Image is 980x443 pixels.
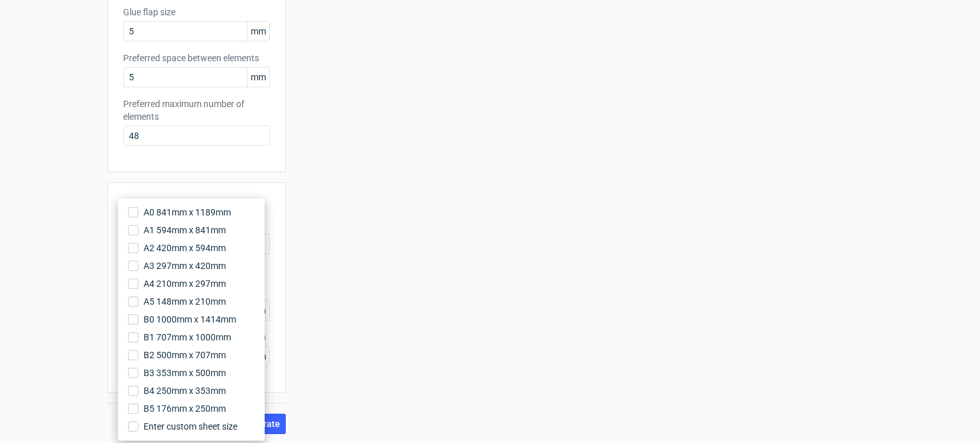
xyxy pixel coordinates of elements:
[144,242,226,254] span: A2 420mm x 594mm
[144,295,226,308] span: A5 148mm x 210mm
[144,224,226,236] span: A1 594mm x 841mm
[144,259,226,272] span: A3 297mm x 420mm
[144,402,226,415] span: B5 176mm x 250mm
[247,68,269,87] span: mm
[247,22,269,41] span: mm
[144,313,236,326] span: B0 1000mm x 1414mm
[144,367,226,379] span: B3 353mm x 500mm
[123,98,270,123] label: Preferred maximum number of elements
[144,331,231,344] span: B1 707mm x 1000mm
[123,52,270,64] label: Preferred space between elements
[144,277,226,290] span: A4 210mm x 297mm
[144,349,226,361] span: B2 500mm x 707mm
[123,6,270,18] label: Glue flap size
[144,420,237,433] span: Enter custom sheet size
[144,384,226,397] span: B4 250mm x 353mm
[144,206,231,219] span: A0 841mm x 1189mm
